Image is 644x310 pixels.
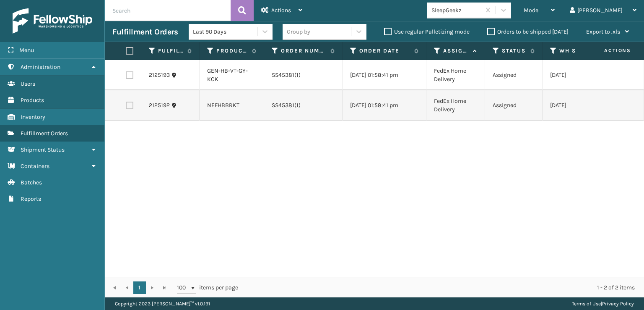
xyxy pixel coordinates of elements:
span: Reports [21,195,41,202]
label: Use regular Palletizing mode [384,28,470,35]
td: FedEx Home Delivery [426,90,485,121]
td: [DATE] 01:58:41 pm [343,90,426,121]
div: 1 - 2 of 2 items [250,284,635,292]
label: Fulfillment Order Id [158,47,183,55]
td: FedEx Home Delivery [426,60,485,90]
span: Mode [524,7,538,14]
td: SS45381(1) [264,60,343,90]
div: Last 90 Days [193,27,258,36]
label: Assigned Carrier Service [443,47,469,55]
span: Containers [21,163,49,170]
div: | [572,297,634,310]
span: Administration [21,63,60,71]
span: Users [21,80,35,87]
a: Privacy Policy [602,301,634,307]
td: [DATE] [543,90,626,121]
h3: Fulfillment Orders [112,27,178,37]
td: Assigned [485,60,543,90]
span: Shipment Status [21,146,65,153]
label: Orders to be shipped [DATE] [487,28,569,35]
a: NEFHBBRKT [207,102,239,109]
td: Assigned [485,90,543,121]
label: Status [502,47,526,55]
span: Export to .xls [586,28,620,35]
label: Product SKU [216,47,248,55]
div: SleepGeekz [431,6,481,15]
span: Fulfillment Orders [21,130,68,137]
label: Order Date [359,47,410,55]
span: Actions [578,44,636,58]
span: Products [21,97,44,104]
span: 100 [177,284,190,292]
p: Copyright 2023 [PERSON_NAME]™ v 1.0.191 [115,297,210,310]
a: GEN-HB-VT-GY-KCK [207,67,248,83]
span: Inventory [21,113,45,121]
a: 1 [133,281,146,294]
label: Order Number [281,47,326,55]
a: 2125192 [149,101,170,110]
a: Terms of Use [572,301,601,307]
td: [DATE] [543,60,626,90]
td: [DATE] 01:58:41 pm [343,60,426,90]
span: Actions [271,7,291,14]
div: Group by [287,27,310,36]
span: items per page [177,281,238,294]
a: 2125193 [149,71,170,79]
td: SS45381(1) [264,90,343,121]
label: WH Ship By Date [559,47,610,55]
span: Menu [19,47,34,54]
img: logo [13,8,92,34]
span: Batches [21,179,42,186]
